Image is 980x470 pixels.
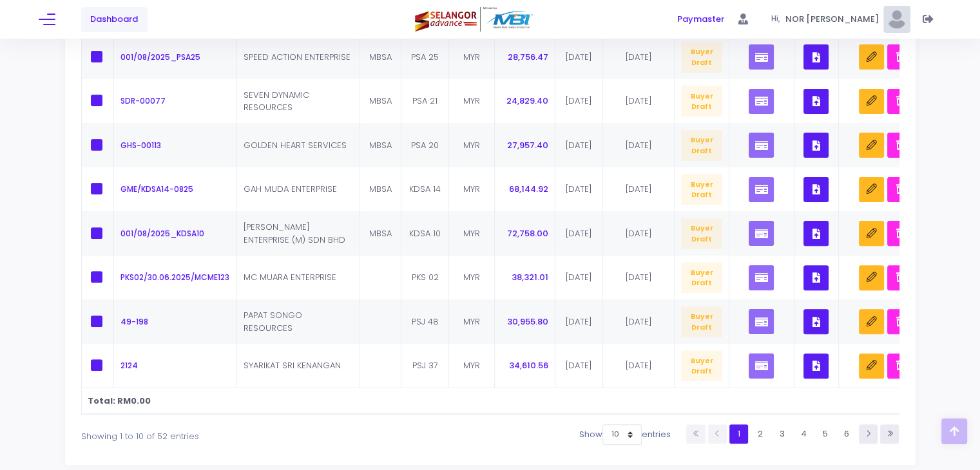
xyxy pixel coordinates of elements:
span: Buyer Draft [681,218,722,249]
span: GAH MUDA ENTERPRISE [244,183,337,195]
button: Edit [859,353,884,379]
td: [DATE] [603,123,675,167]
button: Click to View, Upload, Download, and Delete Documents List [803,177,829,202]
button: Delete [887,177,912,202]
span: 27,957.40 [507,139,548,151]
button: Delete [887,133,912,158]
span: 49-198 [120,316,148,327]
span: Buyer Draft [681,306,722,337]
span: Buyer Draft [681,174,722,205]
td: MBSA [360,167,402,212]
span: Buyer Draft [681,42,722,73]
td: MYR [449,256,495,300]
td: MYR [449,123,495,167]
span: NOR [PERSON_NAME] [785,13,883,26]
td: MBSA [360,79,402,124]
th: Total: RM [82,388,932,414]
span: MC MUARA ENTERPRISE [244,271,336,283]
span: Dashboard [90,13,138,26]
td: KDSA 14 [401,167,449,212]
td: [DATE] [603,211,675,256]
td: [DATE] [603,167,675,212]
select: Showentries [602,424,642,445]
a: 4 [794,424,812,443]
span: Buyer Draft [681,350,722,381]
span: 24,829.40 [506,95,548,107]
td: PSA 20 [401,123,449,167]
span: SDR-00077 [120,95,166,106]
td: MBSA [360,123,402,167]
td: [DATE] [603,344,675,388]
td: [DATE] [555,211,604,256]
span: 68,144.92 [509,183,548,195]
td: PSJ 48 [401,299,449,344]
td: PSA 25 [401,35,449,79]
td: [DATE] [603,79,675,124]
button: Delete [887,265,912,290]
button: Edit [859,44,884,70]
td: MYR [449,167,495,212]
span: SEVEN DYNAMIC RESOURCES [244,89,309,114]
td: [DATE] [555,299,604,344]
span: SPEED ACTION ENTERPRISE [244,51,351,63]
a: 1 [729,424,748,443]
span: 38,321.01 [512,271,548,283]
span: [PERSON_NAME] ENTERPRISE (M) SDN BHD [244,221,345,246]
label: Show entries [579,424,671,445]
span: GME/KDSA14-0825 [120,183,193,194]
span: 30,955.80 [507,315,548,328]
td: MYR [449,299,495,344]
td: MBSA [360,35,402,79]
button: Edit [859,265,884,290]
span: GOLDEN HEART SERVICES [244,139,347,151]
span: PKS02/30.06.2025/MCME123 [120,272,229,283]
td: [DATE] [555,123,604,167]
button: Click to View, Upload, Download, and Delete Documents List [803,309,829,334]
td: [DATE] [555,79,604,124]
td: [DATE] [555,344,604,388]
button: Delete [887,89,912,114]
button: Click to View, Upload, Download, and Delete Documents List [803,44,829,70]
a: 6 [837,424,856,443]
button: Click to View, Upload, Download, and Delete Documents List [803,133,829,158]
span: 0.00 [131,395,151,407]
button: Edit [859,221,884,246]
span: Paymaster [677,13,724,26]
button: Delete [887,309,912,334]
td: PSJ 37 [401,344,449,388]
span: Buyer Draft [681,86,722,117]
span: SYARIKAT SRI KENANGAN [244,359,341,371]
td: KDSA 10 [401,211,449,256]
button: Delete [887,44,912,70]
span: Buyer Draft [681,130,722,161]
button: Delete [887,221,912,246]
td: [DATE] [603,256,675,300]
span: Hi, [771,14,785,25]
td: MYR [449,35,495,79]
td: MYR [449,79,495,124]
button: Edit [859,133,884,158]
button: Click to View, Upload, Download, and Delete Documents List [803,265,829,290]
button: Click to View, Upload, Download, and Delete Documents List [803,221,829,246]
div: Showing 1 to 10 of 52 entries [81,423,415,443]
a: Dashboard [81,7,148,32]
td: [DATE] [603,299,675,344]
a: 2 [751,424,770,443]
td: MBSA [360,211,402,256]
td: [DATE] [603,35,675,79]
span: GHS-00113 [120,140,161,151]
button: Edit [859,89,884,114]
span: 34,610.56 [509,359,548,371]
button: Click to View, Upload, Download, and Delete Documents List [803,89,829,114]
button: Edit [859,177,884,202]
td: MYR [449,211,495,256]
button: Delete [887,353,912,379]
span: Buyer Draft [681,262,722,293]
span: 001/08/2025_KDSA10 [120,228,204,239]
td: [DATE] [555,35,604,79]
span: PAPAT SONGO RESOURCES [244,309,302,334]
td: PKS 02 [401,256,449,300]
td: [DATE] [555,167,604,212]
a: 5 [816,424,834,443]
img: Pic [883,6,910,33]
